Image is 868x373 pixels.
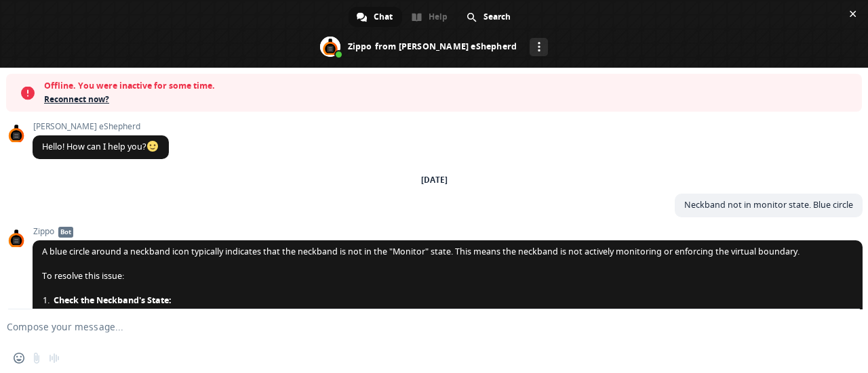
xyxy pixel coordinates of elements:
[33,227,863,236] span: Zippo
[14,353,24,364] span: Insert an emoji
[7,321,818,333] textarea: Compose your message...
[33,122,169,131] span: [PERSON_NAME] eShepherd
[44,93,855,106] span: Reconnect now?
[458,7,520,27] div: Search
[374,7,393,27] span: Chat
[349,7,402,27] div: Chat
[54,294,172,306] span: Check the Neckband's State:
[421,176,448,184] div: [DATE]
[484,7,511,27] span: Search
[42,141,159,152] span: Hello! How can I help you?
[58,227,73,238] span: Bot
[846,7,860,21] span: Close chat
[44,79,855,93] span: Offline. You were inactive for some time.
[530,38,548,56] div: More channels
[684,199,853,211] span: Neckband not in monitor state. Blue circle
